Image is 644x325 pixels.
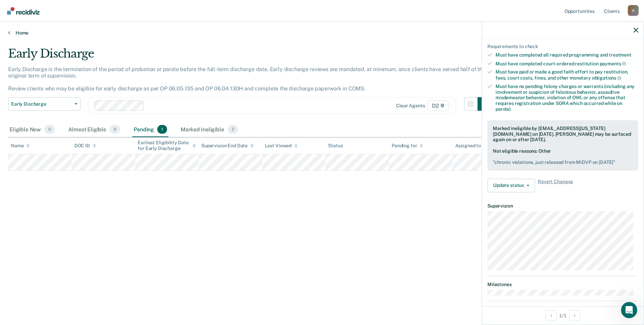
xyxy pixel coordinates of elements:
div: Name [11,143,30,149]
div: H [628,5,639,16]
span: Revert Changes [538,179,573,192]
div: Must have completed court-ordered restitution [496,61,638,67]
dt: Supervision [487,203,638,209]
div: Clear agents [396,103,425,109]
button: Next Opportunity [569,310,580,321]
iframe: Intercom live chat [621,302,637,318]
div: Requirements to check [487,44,638,49]
span: treatment [609,52,631,58]
span: payments [600,61,626,66]
p: Early Discharge is the termination of the period of probation or parole before the full-term disc... [8,66,488,92]
button: Profile dropdown button [628,5,639,16]
div: Marked Ineligible [179,122,239,137]
div: Must have no pending felony charges or warrants (including any involvement or suspicion of feloni... [496,84,638,112]
div: Last Viewed [265,143,298,149]
div: Pending [132,122,168,137]
div: Must have paid or made a good faith effort to pay restitution, fees, court costs, fines, and othe... [496,69,638,81]
div: Marked ineligible by [EMAIL_ADDRESS][US_STATE][DOMAIN_NAME] on [DATE]. [PERSON_NAME] may be surfa... [493,126,633,143]
div: 1 / 1 [482,306,644,324]
span: 0 [110,125,120,134]
button: Previous Opportunity [546,310,556,321]
span: 0 [44,125,55,134]
button: Update status [487,179,535,192]
div: Must have completed all required programming and [496,52,638,58]
div: Assigned to [455,143,487,149]
div: Not eligible reasons: Other [493,148,633,165]
div: Status [328,143,343,149]
div: DOC ID [74,143,96,149]
a: Home [8,30,636,36]
pre: " chronic violations, just released from MiDVP on [DATE] " [493,159,633,165]
span: D2 [428,100,449,111]
span: obligations [592,75,621,81]
div: Almost Eligible [67,122,121,137]
span: 2 [228,125,238,134]
span: 1 [157,125,167,134]
div: Earliest Eligibility Date for Early Discharge [138,140,196,151]
dt: Milestones [487,282,638,287]
img: Recidiviz [7,7,40,15]
div: Early Discharge [8,47,491,66]
span: parole) [496,106,511,112]
div: Eligible Now [8,122,56,137]
div: Pending for [392,143,423,149]
div: Supervision End Date [201,143,254,149]
span: Early Discharge [11,101,72,107]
